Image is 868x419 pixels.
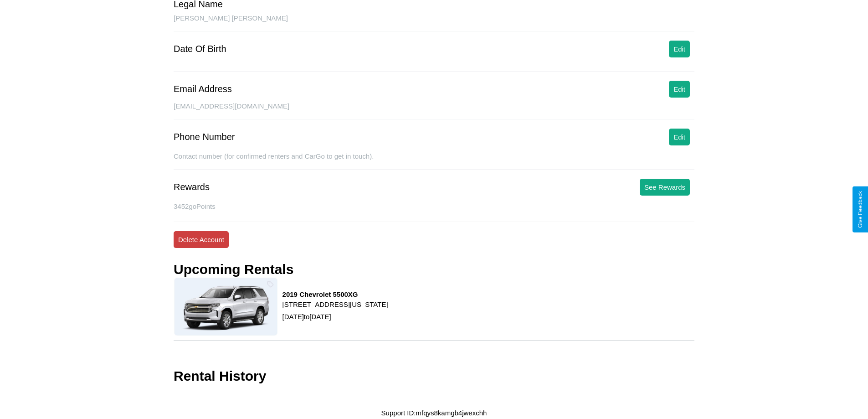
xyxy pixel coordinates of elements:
[857,191,863,228] div: Give Feedback
[282,290,388,298] h3: 2019 Chevrolet 5500XG
[174,132,235,142] div: Phone Number
[174,14,694,31] div: [PERSON_NAME] [PERSON_NAME]
[669,41,690,57] button: Edit
[174,262,293,277] h3: Upcoming Rentals
[174,44,226,54] div: Date Of Birth
[174,368,266,384] h3: Rental History
[174,182,210,192] div: Rewards
[174,277,278,336] img: rental
[174,200,694,212] p: 3452 goPoints
[282,298,388,310] p: [STREET_ADDRESS][US_STATE]
[174,231,229,248] button: Delete Account
[174,84,232,94] div: Email Address
[282,310,388,323] p: [DATE] to [DATE]
[669,129,690,145] button: Edit
[669,81,690,98] button: Edit
[174,152,694,170] div: Contact number (for confirmed renters and CarGo to get in touch).
[174,102,694,119] div: [EMAIL_ADDRESS][DOMAIN_NAME]
[381,407,487,419] p: Support ID: mfqys8kamgb4jwexchh
[640,179,690,196] button: See Rewards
